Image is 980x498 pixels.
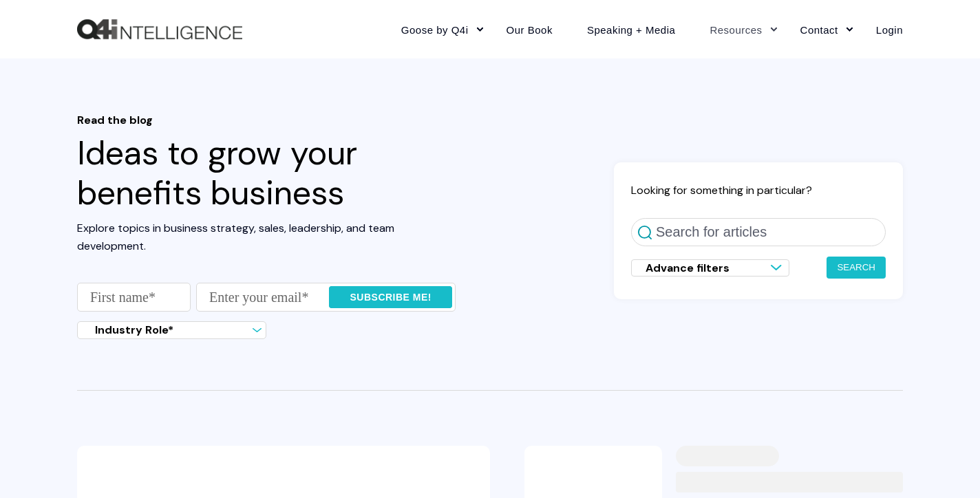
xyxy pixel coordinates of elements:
input: Subscribe me! [329,286,452,308]
span: Explore topics in business strategy, sales, leadership, and team development. [77,221,394,253]
input: First name* [77,283,191,312]
input: Search for articles [631,218,886,246]
h1: Ideas to grow your benefits business [77,113,456,213]
input: Enter your email* [196,283,456,312]
span: Advance filters [646,261,729,275]
a: Back to Home [77,19,242,40]
button: Search [827,257,886,279]
h2: Looking for something in particular? [631,183,886,197]
img: Q4intelligence, LLC logo [77,19,242,40]
span: Read the blog [77,113,456,127]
